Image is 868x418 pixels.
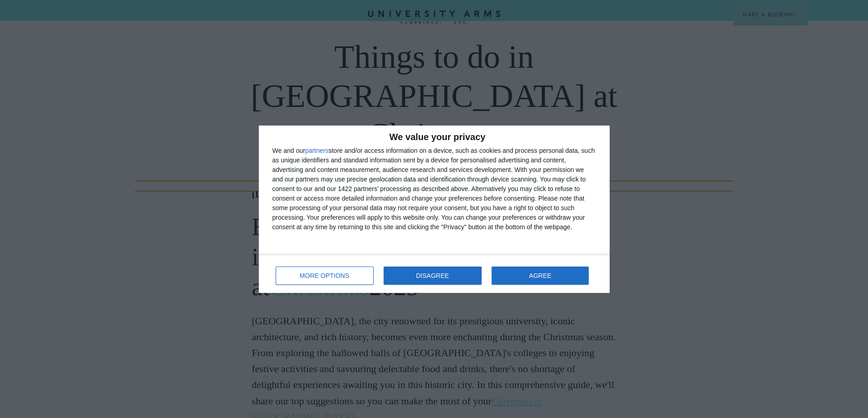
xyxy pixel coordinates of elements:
button: DISAGREE [384,267,482,285]
div: qc-cmp2-ui [259,126,610,293]
button: partners [305,147,329,154]
span: MORE OPTIONS [300,272,349,279]
button: MORE OPTIONS [276,267,374,285]
h2: We value your privacy [272,132,596,141]
span: DISAGREE [416,272,449,279]
div: We and our store and/or access information on a device, such as cookies and process personal data... [272,146,596,232]
span: AGREE [529,272,551,279]
button: AGREE [492,267,589,285]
